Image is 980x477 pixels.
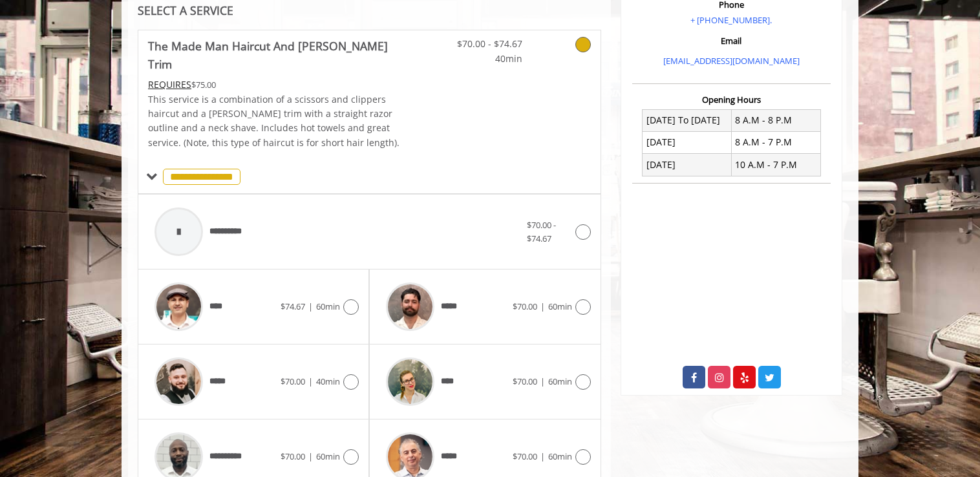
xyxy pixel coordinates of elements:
[548,376,572,387] span: 60min
[148,78,191,90] span: This service needs some Advance to be paid before we block your appointment
[148,37,408,73] b: The Made Man Haircut And [PERSON_NAME] Trim
[540,376,545,387] span: |
[540,450,545,462] span: |
[690,14,772,26] a: + [PHONE_NUMBER].
[316,301,340,312] span: 60min
[308,301,313,312] span: |
[540,301,545,312] span: |
[527,219,556,244] span: $70.00 - $74.67
[281,450,305,462] span: $70.00
[148,92,408,151] p: This service is a combination of a scissors and clippers haircut and a [PERSON_NAME] trim with a ...
[643,131,732,153] td: [DATE]
[731,154,820,176] td: 10 A.M - 7 P.M
[148,78,408,92] div: $75.00
[643,154,732,176] td: [DATE]
[281,376,305,387] span: $70.00
[663,55,800,67] a: [EMAIL_ADDRESS][DOMAIN_NAME]
[308,450,313,462] span: |
[548,450,572,462] span: 60min
[513,376,537,387] span: $70.00
[635,36,827,45] h3: Email
[308,376,313,387] span: |
[643,109,732,131] td: [DATE] To [DATE]
[731,131,820,153] td: 8 A.M - 7 P.M
[548,301,572,312] span: 60min
[316,376,340,387] span: 40min
[513,301,537,312] span: $70.00
[513,450,537,462] span: $70.00
[446,52,522,66] span: 40min
[731,109,820,131] td: 8 A.M - 8 P.M
[281,301,305,312] span: $74.67
[632,95,831,104] h3: Opening Hours
[138,5,601,17] div: SELECT A SERVICE
[316,450,340,462] span: 60min
[446,37,522,51] span: $70.00 - $74.67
